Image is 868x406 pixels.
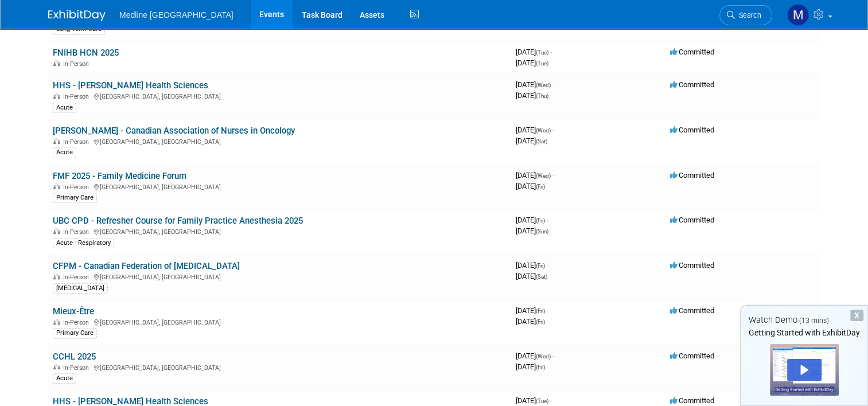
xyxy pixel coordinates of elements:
[670,171,714,179] span: Committed
[670,306,714,315] span: Committed
[48,10,106,21] img: ExhibitDay
[552,80,554,89] span: -
[670,126,714,134] span: Committed
[516,136,547,145] span: [DATE]
[516,352,554,360] span: [DATE]
[787,359,822,381] div: Play
[536,319,545,325] span: (Fri)
[547,216,548,224] span: -
[547,306,548,315] span: -
[670,80,714,89] span: Committed
[516,48,552,56] span: [DATE]
[53,283,108,294] div: [MEDICAL_DATA]
[53,138,60,144] img: In-Person Event
[53,319,60,325] img: In-Person Event
[536,173,551,179] span: (Wed)
[670,396,714,405] span: Committed
[850,310,863,321] div: Dismiss
[550,48,552,56] span: -
[53,238,114,248] div: Acute - Respiratory
[53,216,303,226] a: UBC CPD - Refresher Course for Family Practice Anesthesia 2025
[670,48,714,56] span: Committed
[53,60,60,66] img: In-Person Event
[516,227,548,235] span: [DATE]
[53,93,60,99] img: In-Person Event
[53,352,96,362] a: CCHL 2025
[536,398,548,404] span: (Tue)
[53,306,94,317] a: Mieux-Être
[53,184,60,189] img: In-Person Event
[552,126,554,134] span: -
[536,127,551,134] span: (Wed)
[516,126,554,134] span: [DATE]
[53,103,76,113] div: Acute
[550,396,552,405] span: -
[536,228,548,235] span: (Sun)
[536,93,548,99] span: (Thu)
[787,4,809,26] img: Melissa Wagner
[53,91,507,100] div: [GEOGRAPHIC_DATA], [GEOGRAPHIC_DATA]
[516,216,548,224] span: [DATE]
[53,317,507,326] div: [GEOGRAPHIC_DATA], [GEOGRAPHIC_DATA]
[516,396,552,405] span: [DATE]
[536,60,548,67] span: (Tue)
[799,317,829,325] span: (13 mins)
[63,228,92,236] span: In-Person
[63,93,92,100] span: In-Person
[63,319,92,326] span: In-Person
[53,227,507,236] div: [GEOGRAPHIC_DATA], [GEOGRAPHIC_DATA]
[63,184,92,191] span: In-Person
[53,272,507,281] div: [GEOGRAPHIC_DATA], [GEOGRAPHIC_DATA]
[670,216,714,224] span: Committed
[53,373,76,384] div: Acute
[536,308,545,314] span: (Fri)
[552,171,554,179] span: -
[53,228,60,234] img: In-Person Event
[516,317,545,326] span: [DATE]
[516,171,554,179] span: [DATE]
[53,362,507,372] div: [GEOGRAPHIC_DATA], [GEOGRAPHIC_DATA]
[741,314,867,326] div: Watch Demo
[536,274,547,280] span: (Sat)
[536,49,548,56] span: (Tue)
[53,24,105,34] div: Long Term Care
[516,306,548,315] span: [DATE]
[670,352,714,360] span: Committed
[53,48,119,58] a: FNIHB HCN 2025
[516,91,548,100] span: [DATE]
[536,82,551,88] span: (Wed)
[63,364,92,372] span: In-Person
[719,5,772,25] a: Search
[670,261,714,270] span: Committed
[63,138,92,146] span: In-Person
[516,362,545,371] span: [DATE]
[53,136,507,146] div: [GEOGRAPHIC_DATA], [GEOGRAPHIC_DATA]
[536,184,545,190] span: (Fri)
[53,147,76,158] div: Acute
[53,182,507,191] div: [GEOGRAPHIC_DATA], [GEOGRAPHIC_DATA]
[516,58,548,67] span: [DATE]
[735,11,761,19] span: Search
[119,10,233,19] span: Medline [GEOGRAPHIC_DATA]
[53,274,60,279] img: In-Person Event
[53,126,295,136] a: [PERSON_NAME] - Canadian Association of Nurses in Oncology
[516,182,545,190] span: [DATE]
[53,328,97,338] div: Primary Care
[53,80,208,91] a: HHS - [PERSON_NAME] Health Sciences
[53,364,60,370] img: In-Person Event
[63,274,92,281] span: In-Person
[53,261,240,271] a: CFPM - Canadian Federation of [MEDICAL_DATA]
[536,263,545,269] span: (Fri)
[516,80,554,89] span: [DATE]
[536,353,551,360] span: (Wed)
[547,261,548,270] span: -
[536,138,547,145] span: (Sat)
[516,261,548,270] span: [DATE]
[516,272,547,280] span: [DATE]
[536,217,545,224] span: (Fri)
[552,352,554,360] span: -
[741,327,867,338] div: Getting Started with ExhibitDay
[536,364,545,370] span: (Fri)
[53,193,97,203] div: Primary Care
[53,171,186,181] a: FMF 2025 - Family Medicine Forum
